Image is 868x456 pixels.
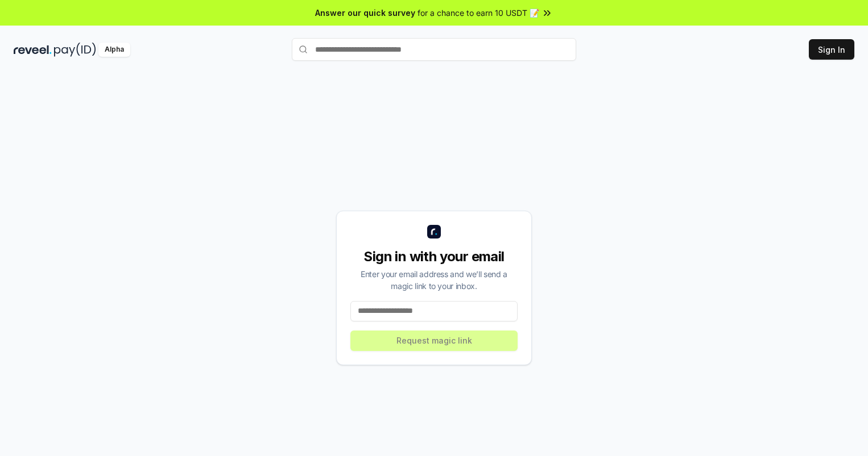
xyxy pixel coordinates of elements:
span: for a chance to earn 10 USDT 📝 [418,7,539,19]
img: reveel_dark [14,43,52,57]
div: Alpha [98,43,130,57]
div: Enter your email address and we’ll send a magic link to your inbox. [350,268,518,292]
button: Sign In [809,39,854,60]
div: Sign in with your email [350,248,518,266]
img: logo_small [427,225,441,239]
span: Answer our quick survey [315,7,415,19]
img: pay_id [54,43,96,57]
